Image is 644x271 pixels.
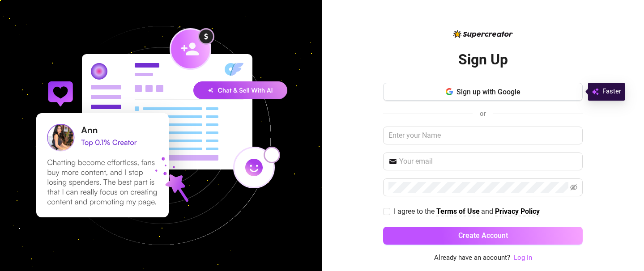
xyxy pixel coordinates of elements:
input: Enter your Name [383,127,583,144]
a: Terms of Use [436,207,480,216]
span: eye-invisible [570,184,577,191]
button: Sign up with Google [383,83,583,101]
strong: Privacy Policy [495,207,540,216]
img: svg%3e [592,86,599,97]
span: and [481,207,495,216]
input: Your email [399,156,577,167]
img: logo-BBDzfeDw.svg [453,30,513,38]
a: Log In [514,253,532,263]
button: Create Account [383,227,583,245]
span: Create Account [458,231,508,240]
span: I agree to the [394,207,436,216]
h2: Sign Up [458,51,508,69]
span: Already have an account? [434,253,510,263]
a: Privacy Policy [495,207,540,216]
span: Faster [602,86,621,97]
span: Sign up with Google [456,88,520,96]
strong: Terms of Use [436,207,480,216]
span: or [480,110,486,118]
a: Log In [514,254,532,262]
